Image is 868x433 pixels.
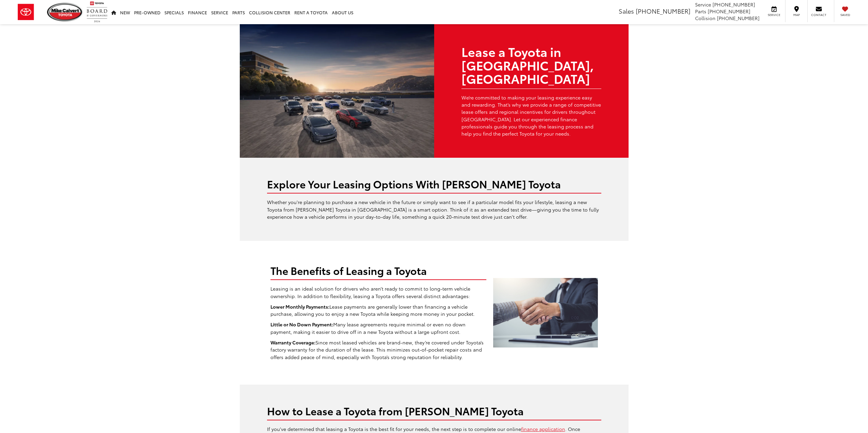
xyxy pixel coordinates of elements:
p: We’re committed to making your leasing experience easy and rewarding. That’s why we provide a ran... [461,94,601,138]
span: [PHONE_NUMBER] [712,1,755,8]
span: Contact [811,13,826,17]
a: finance application [521,426,565,432]
strong: Warranty Coverage: [270,339,315,346]
strong: Lower Monthly Payments: [270,303,329,310]
h1: Lease a Toyota in [GEOGRAPHIC_DATA], [GEOGRAPHIC_DATA] [461,45,601,85]
span: Map [789,13,804,17]
h2: The Benefits of Leasing a Toyota [270,265,486,276]
strong: Little or No Down Payment: [270,321,333,328]
p: Many lease agreements require minimal or even no down payment, making it easier to drive off in a... [270,321,486,336]
span: Collision [695,15,716,21]
h2: Explore Your Leasing Options With [PERSON_NAME] Toyota [267,178,601,189]
span: Parts [695,8,706,15]
p: Lease payments are generally lower than financing a vehicle purchase, allowing you to enjoy a new... [270,303,486,318]
span: [PHONE_NUMBER] [717,15,760,21]
span: [PHONE_NUMBER] [708,8,750,15]
p: Whether you're planning to purchase a new vehicle in the future or simply want to see if a partic... [267,199,601,220]
img: Woman smiling while considering Toyota lease benefits [493,278,598,347]
p: Leasing is an ideal solution for drivers who aren’t ready to commit to long-term vehicle ownershi... [270,285,486,300]
span: Saved [838,13,853,17]
span: Sales [619,6,634,15]
img: Mike Calvert Toyota [47,3,83,21]
span: Service [695,1,711,8]
p: Since most leased vehicles are brand-new, they’re covered under Toyota’s factory warranty for the... [270,339,486,361]
h2: How to Lease a Toyota from [PERSON_NAME] Toyota [267,405,601,416]
span: [PHONE_NUMBER] [636,6,690,15]
span: Service [766,13,782,17]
